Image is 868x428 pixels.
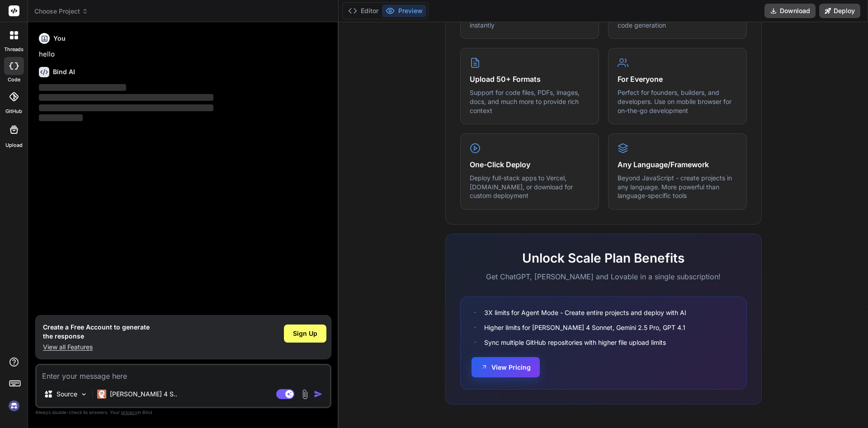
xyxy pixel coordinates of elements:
[39,114,83,121] span: ‌
[460,249,747,268] h2: Unlock Scale Plan Benefits
[470,88,590,115] p: Support for code files, PDFs, images, docs, and much more to provide rich context
[618,159,737,170] h4: Any Language/Framework
[382,5,426,17] button: Preview
[34,7,88,16] span: Choose Project
[5,141,23,149] label: Upload
[4,46,24,53] label: threads
[35,408,331,417] p: Always double-check its answers. Your in Bind
[39,104,213,111] span: ‌
[80,390,88,398] img: Pick Models
[470,74,590,85] h4: Upload 50+ Formats
[39,94,213,101] span: ‌
[8,76,20,84] label: code
[470,159,590,170] h4: One-Click Deploy
[300,389,310,400] img: attachment
[43,323,150,341] h1: Create a Free Account to generate the response
[97,390,106,399] img: Claude 4 Sonnet
[57,390,77,399] p: Source
[484,308,686,317] span: 3X limits for Agent Mode - Create entire projects and deploy with AI
[618,174,737,200] p: Beyond JavaScript - create projects in any language. More powerful than language-specific tools
[484,338,666,347] span: Sync multiple GitHub repositories with higher file upload limits
[484,323,685,332] span: Higher limits for [PERSON_NAME] 4 Sonnet, Gemini 2.5 Pro, GPT 4.1
[5,108,22,115] label: GitHub
[6,398,22,414] img: signin
[293,329,317,338] span: Sign Up
[314,390,323,399] img: icon
[53,34,66,43] h6: You
[121,409,137,415] span: privacy
[39,84,126,91] span: ‌
[110,390,177,399] p: [PERSON_NAME] 4 S..
[43,343,150,352] p: View all Features
[472,357,540,377] button: View Pricing
[764,4,816,18] button: Download
[618,88,737,115] p: Perfect for founders, builders, and developers. Use on mobile browser for on-the-go development
[53,67,75,76] h6: Bind AI
[618,74,737,85] h4: For Everyone
[819,4,860,18] button: Deploy
[470,174,590,200] p: Deploy full-stack apps to Vercel, [DOMAIN_NAME], or download for custom deployment
[39,49,330,60] p: hello
[460,271,747,282] p: Get ChatGPT, [PERSON_NAME] and Lovable in a single subscription!
[344,5,382,17] button: Editor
